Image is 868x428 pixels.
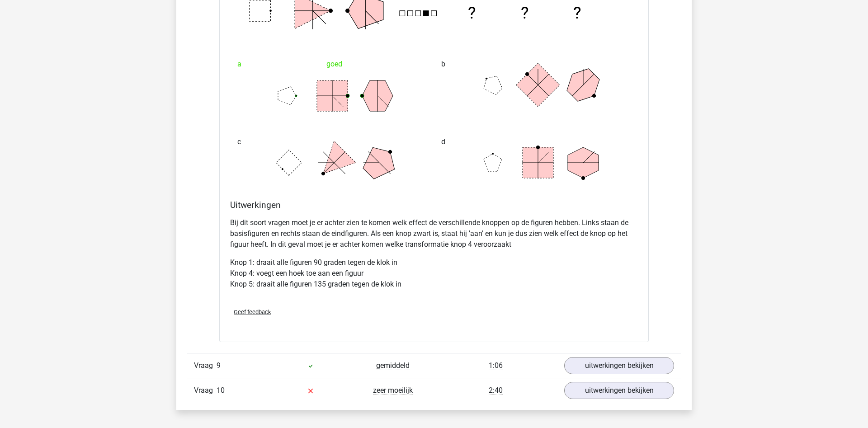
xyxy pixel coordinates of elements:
span: d [441,133,445,151]
span: zeer moeilijk [373,386,413,395]
span: Geef feedback [234,309,271,315]
span: b [441,55,445,73]
span: c [237,133,241,151]
span: Vraag [194,360,217,371]
text: ? [521,3,529,23]
p: Knop 1: draait alle figuren 90 graden tegen de klok in Knop 4: voegt een hoek toe aan een figuur ... [230,257,638,290]
text: ? [468,3,476,23]
span: 10 [217,386,225,395]
span: 9 [217,361,221,370]
a: uitwerkingen bekijken [564,357,674,374]
a: uitwerkingen bekijken [564,382,674,399]
p: Bij dit soort vragen moet je er achter zien te komen welk effect de verschillende knoppen op de f... [230,217,638,250]
h4: Uitwerkingen [230,200,638,210]
span: Vraag [194,385,217,396]
span: gemiddeld [376,361,410,370]
text: ? [574,3,582,23]
div: goed [237,55,427,73]
span: 2:40 [489,386,503,395]
span: 1:06 [489,361,503,370]
span: a [237,55,241,73]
